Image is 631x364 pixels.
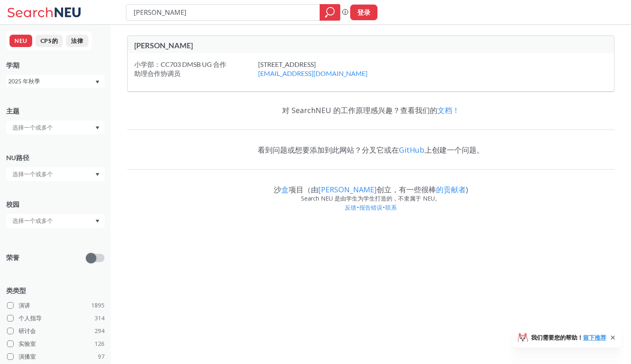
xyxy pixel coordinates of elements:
[344,203,357,211] a: 反馈
[95,173,100,176] svg: 下拉箭头
[95,80,100,84] svg: 下拉箭头
[91,301,104,310] span: 1895
[9,35,32,47] button: NEU
[127,203,614,225] div: • •
[8,216,78,226] input: 选择一个或多个
[95,126,100,130] svg: 下拉箭头
[6,214,104,228] div: 下拉箭头
[134,60,258,78] div: 小学部：CC703 DMSB UG 合作 助理合作协调员
[318,184,377,194] a: [PERSON_NAME]
[258,69,368,77] a: [EMAIL_ADDRESS][DOMAIN_NAME]
[19,340,36,347] font: 实验室
[583,334,606,341] a: 留下推荐
[274,184,466,194] font: 沙 项目（由 创立，有一些很棒
[95,326,104,336] span: 294
[399,145,425,155] a: GitHub
[325,7,335,18] svg: 放大镜
[437,105,460,115] a: 文档！
[98,352,104,361] span: 97
[95,339,104,348] span: 126
[320,4,340,21] div: 放大镜
[66,35,88,47] button: 法律
[95,220,100,223] svg: 下拉箭头
[359,203,383,211] a: 报告错误
[127,177,614,194] div: )
[6,153,104,162] div: NU路径
[350,5,377,20] button: 登录
[36,35,63,47] button: CPS的
[19,352,36,360] font: 演播室
[258,60,388,78] div: [STREET_ADDRESS]
[95,314,104,323] span: 314
[133,5,314,19] input: 班级、教授、课程编号、“短语”
[19,314,42,322] font: 个人指导
[385,203,397,211] a: 联系
[19,327,36,335] font: 研讨会
[6,61,104,70] div: 学期
[19,301,30,309] font: 演讲
[127,138,614,162] div: 看到问题或想要添加到此网站？分叉它或在 上创建一个问题。
[6,106,104,116] div: 主题
[6,75,104,88] div: 2025 年秋季下拉箭头
[6,200,104,209] div: 校园
[8,169,78,179] input: 选择一个或多个
[6,121,104,135] div: 下拉箭头
[531,335,606,340] span: 我们需要您的帮助！
[127,194,614,203] div: Search NEU 是由学生为学生打造的，不隶属于 NEU。
[134,41,371,50] div: [PERSON_NAME]
[281,184,289,194] a: 盒
[8,123,78,132] input: 选择一个或多个
[436,184,466,194] a: 的贡献者
[6,253,19,262] p: 荣誉
[8,77,95,86] div: 2025 年秋季
[127,98,614,122] div: 对 SearchNEU 的工作原理感兴趣？查看我们的
[6,167,104,181] div: 下拉箭头
[6,286,104,295] span: 类类型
